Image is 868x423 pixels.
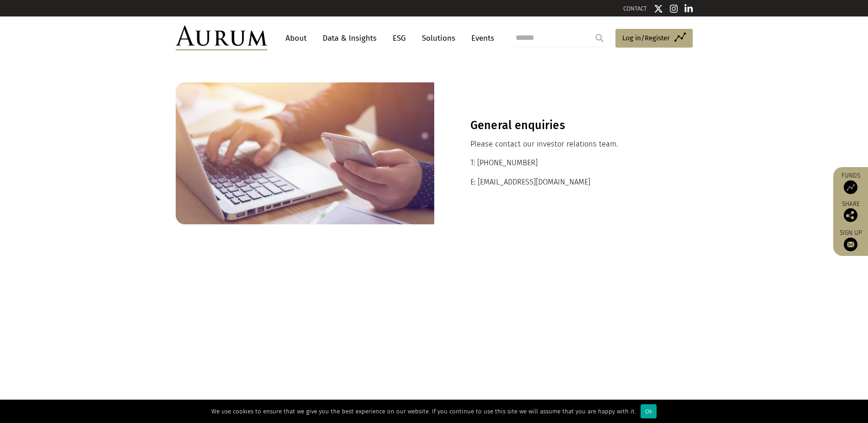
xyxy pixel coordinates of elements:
[838,229,863,251] a: Sign up
[641,404,657,418] div: Ok
[685,4,693,13] img: Linkedin icon
[654,4,663,13] img: Twitter icon
[467,30,494,47] a: Events
[318,30,381,47] a: Data & Insights
[470,176,657,188] p: E: [EMAIL_ADDRESS][DOMAIN_NAME]
[281,30,311,47] a: About
[176,26,267,50] img: Aurum
[470,138,657,150] p: Please contact our investor relations team.
[470,119,657,132] h3: General enquiries
[470,157,657,169] p: T: [PHONE_NUMBER]
[670,4,678,13] img: Instagram icon
[622,33,670,43] span: Log in/Register
[838,172,863,194] a: Funds
[388,30,410,47] a: ESG
[590,29,609,47] input: Submit
[615,29,693,48] a: Log in/Register
[844,208,857,222] img: Share this post
[844,180,857,194] img: Access Funds
[844,238,857,251] img: Sign up to our newsletter
[417,30,460,47] a: Solutions
[623,5,647,12] a: CONTACT
[838,201,863,222] div: Share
